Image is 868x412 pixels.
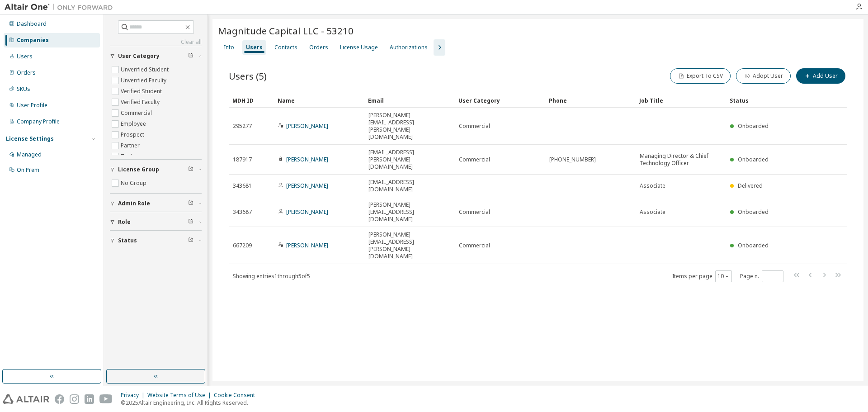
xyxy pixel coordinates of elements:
span: 187917 [233,156,252,163]
label: Commercial [121,108,154,118]
img: altair_logo.svg [3,394,49,404]
div: User Profile [17,102,47,109]
span: 667209 [233,242,252,249]
div: License Usage [340,44,378,51]
span: Clear filter [188,52,193,60]
label: No Group [121,178,148,189]
span: Clear filter [188,218,193,226]
div: Orders [309,44,328,51]
span: Commercial [459,156,490,163]
button: User Category [110,46,202,66]
label: Partner [121,140,142,151]
div: Email [368,93,451,108]
span: Status [118,237,137,244]
div: SKUs [17,85,30,93]
button: Admin Role [110,194,202,213]
span: Page n. [740,270,783,282]
a: [PERSON_NAME] [286,182,328,189]
a: [PERSON_NAME] [286,122,328,130]
span: Commercial [459,242,490,249]
span: Onboarded [738,122,769,130]
button: 10 [717,273,730,280]
label: Verified Student [121,86,164,97]
img: linkedin.svg [85,394,94,404]
span: [EMAIL_ADDRESS][DOMAIN_NAME] [368,179,451,193]
span: Associate [640,208,665,216]
button: License Group [110,160,202,180]
span: [PERSON_NAME][EMAIL_ADDRESS][DOMAIN_NAME] [368,201,451,223]
div: Managed [17,151,42,158]
div: User Category [458,93,542,108]
div: Users [246,44,263,51]
div: MDH ID [232,93,270,108]
div: Name [278,93,361,108]
span: Delivered [738,182,763,189]
div: Company Profile [17,118,60,125]
span: Onboarded [738,208,769,216]
span: Magnitude Capital LLC - 53210 [218,24,354,37]
div: Cookie Consent [214,392,260,399]
span: 343681 [233,182,252,189]
span: [PERSON_NAME][EMAIL_ADDRESS][PERSON_NAME][DOMAIN_NAME] [368,231,451,260]
span: Managing Director & Chief Technology Officer [640,152,722,167]
div: On Prem [17,166,39,174]
span: Associate [640,182,665,189]
span: Role [118,218,131,226]
span: [EMAIL_ADDRESS][PERSON_NAME][DOMAIN_NAME] [368,149,451,170]
span: License Group [118,166,159,173]
img: youtube.svg [99,394,113,404]
img: facebook.svg [55,394,64,404]
a: Clear all [110,38,202,46]
span: Items per page [672,270,732,282]
a: [PERSON_NAME] [286,242,328,249]
span: Commercial [459,208,490,216]
a: [PERSON_NAME] [286,208,328,216]
span: Onboarded [738,156,769,163]
div: Users [17,53,33,60]
button: Export To CSV [670,68,731,84]
label: Prospect [121,129,146,140]
label: Trial [121,151,134,162]
img: Altair One [5,3,118,12]
button: Add User [796,68,845,84]
button: Status [110,231,202,251]
div: Companies [17,37,49,44]
span: 295277 [233,123,252,130]
button: Adopt User [736,68,791,84]
div: Status [730,93,793,108]
span: Clear filter [188,166,193,173]
div: Job Title [639,93,722,108]
span: Showing entries 1 through 5 of 5 [233,272,310,280]
p: © 2025 Altair Engineering, Inc. All Rights Reserved. [121,399,260,407]
span: User Category [118,52,160,60]
div: Info [224,44,234,51]
div: Authorizations [390,44,428,51]
div: Phone [549,93,632,108]
a: [PERSON_NAME] [286,156,328,163]
span: Onboarded [738,242,769,249]
div: Website Terms of Use [147,392,214,399]
label: Unverified Student [121,64,170,75]
div: Orders [17,69,36,76]
div: Dashboard [17,20,47,28]
span: Commercial [459,123,490,130]
span: 343687 [233,208,252,216]
span: Admin Role [118,200,150,207]
div: Privacy [121,392,147,399]
div: Contacts [274,44,297,51]
span: [PERSON_NAME][EMAIL_ADDRESS][PERSON_NAME][DOMAIN_NAME] [368,112,451,141]
div: License Settings [6,135,54,142]
span: Clear filter [188,200,193,207]
label: Employee [121,118,148,129]
label: Verified Faculty [121,97,161,108]
span: Clear filter [188,237,193,244]
label: Unverified Faculty [121,75,168,86]
img: instagram.svg [70,394,79,404]
button: Role [110,212,202,232]
span: Users (5) [229,70,267,82]
span: [PHONE_NUMBER] [549,156,596,163]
